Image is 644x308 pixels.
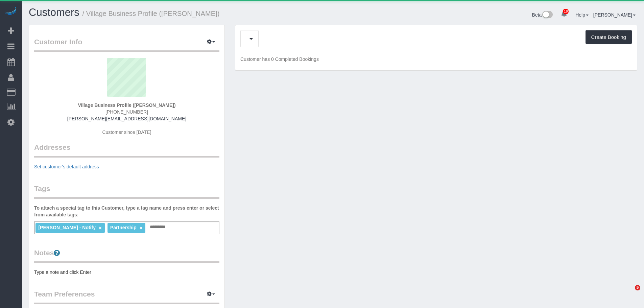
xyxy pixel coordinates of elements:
a: Set customer's default address [34,164,99,169]
small: / Village Business Profile ([PERSON_NAME]) [82,10,220,17]
p: Customer has 0 Completed Bookings [240,56,632,63]
a: Customers [29,6,79,18]
img: New interface [542,11,553,20]
a: Beta [532,12,553,18]
a: × [140,225,143,231]
span: 18 [563,9,569,14]
strong: Village Business Profile ([PERSON_NAME]) [78,102,175,108]
legend: Tags [34,184,219,199]
a: × [99,225,102,231]
a: Help [575,12,589,18]
label: To attach a special tag to this Customer, type a tag name and press enter or select from availabl... [34,205,219,218]
button: Create Booking [586,30,632,44]
iframe: Intercom live chat [621,285,637,301]
span: [PERSON_NAME] - Notify [38,225,96,230]
span: Partnership [110,225,137,230]
legend: Notes [34,248,219,263]
pre: Type a note and click Enter [34,269,219,276]
span: [PHONE_NUMBER] [105,109,148,115]
span: 5 [635,285,640,290]
span: Customer since [DATE] [102,129,151,135]
legend: Team Preferences [34,289,219,304]
img: Automaid Logo [4,7,18,16]
a: 18 [557,7,571,22]
a: [PERSON_NAME] [593,12,636,18]
a: [PERSON_NAME][EMAIL_ADDRESS][DOMAIN_NAME] [67,116,186,121]
legend: Customer Info [34,37,219,52]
